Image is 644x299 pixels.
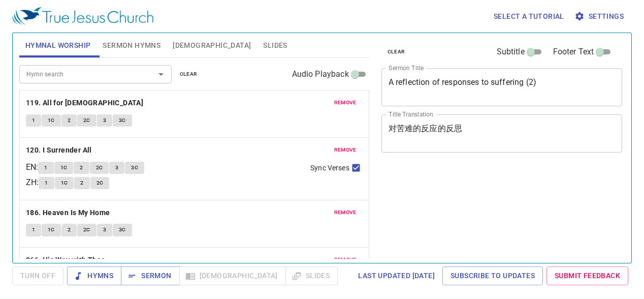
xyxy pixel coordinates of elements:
[292,68,349,80] span: Audio Playback
[60,163,68,172] span: 1C
[26,97,145,109] button: 119. All for [DEMOGRAPHIC_DATA]
[572,7,628,26] button: Settings
[173,39,251,52] span: [DEMOGRAPHIC_DATA]
[25,39,91,52] span: Hymnal Worship
[26,161,38,173] p: EN :
[61,224,77,236] button: 2
[328,144,363,156] button: remove
[42,224,61,236] button: 1C
[74,162,89,174] button: 2
[26,224,41,236] button: 1
[12,7,153,25] img: True Jesus Church
[115,163,118,172] span: 3
[74,177,89,189] button: 2
[129,270,171,282] span: Sermon
[154,67,168,81] button: Open
[26,254,107,266] button: 366. His Way with Thee
[334,255,357,264] span: remove
[555,270,620,282] span: Submit Feedback
[83,116,90,125] span: 2C
[61,178,68,188] span: 1C
[494,10,564,23] span: Select a tutorial
[358,270,435,282] span: Last updated [DATE]
[310,163,349,173] span: Sync Verses
[80,163,83,172] span: 2
[26,206,112,219] button: 186. Heaven Is My Home
[45,178,48,188] span: 1
[334,208,357,217] span: remove
[334,98,357,107] span: remove
[68,225,71,234] span: 2
[26,176,39,189] p: ZH :
[48,116,55,125] span: 1C
[38,162,53,174] button: 1
[103,39,160,52] span: Sermon Hymns
[26,206,110,219] b: 186. Heaven Is My Home
[328,206,363,219] button: remove
[328,254,363,266] button: remove
[546,266,628,285] a: Submit Feedback
[121,266,179,285] button: Sermon
[442,266,543,285] a: Subscribe to Updates
[119,116,126,125] span: 3C
[96,178,104,188] span: 2C
[113,224,132,236] button: 3C
[334,145,357,155] span: remove
[39,177,54,189] button: 1
[67,266,121,285] button: Hymns
[32,225,35,234] span: 1
[180,70,198,79] span: clear
[497,46,525,58] span: Subtitle
[96,163,103,172] span: 2C
[48,225,55,234] span: 1C
[97,114,112,127] button: 3
[90,162,109,174] button: 2C
[55,177,74,189] button: 1C
[97,224,112,236] button: 3
[381,46,411,58] button: clear
[576,10,624,23] span: Settings
[61,114,77,127] button: 2
[377,163,575,253] iframe: from-child
[328,97,363,109] button: remove
[174,68,204,80] button: clear
[32,116,35,125] span: 1
[131,163,138,172] span: 3C
[83,225,90,234] span: 2C
[263,39,287,52] span: Slides
[354,266,439,285] a: Last updated [DATE]
[125,162,144,174] button: 3C
[113,114,132,127] button: 3C
[26,144,92,157] b: 120. I Surrender All
[26,144,93,157] button: 120. I Surrender All
[80,178,83,188] span: 2
[75,270,113,282] span: Hymns
[26,97,143,109] b: 119. All for [DEMOGRAPHIC_DATA]
[77,224,96,236] button: 2C
[450,270,535,282] span: Subscribe to Updates
[490,7,568,26] button: Select a tutorial
[389,77,616,97] textarea: A reflection of responses to suffering (2)
[26,254,106,266] b: 366. His Way with Thee
[553,46,594,58] span: Footer Text
[90,177,110,189] button: 2C
[109,162,124,174] button: 3
[26,114,41,127] button: 1
[68,116,71,125] span: 2
[44,163,47,172] span: 1
[42,114,61,127] button: 1C
[54,162,74,174] button: 1C
[389,124,616,143] textarea: 对苦难的反应的反思
[119,225,126,234] span: 3C
[388,47,405,56] span: clear
[103,116,106,125] span: 3
[77,114,96,127] button: 2C
[103,225,106,234] span: 3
